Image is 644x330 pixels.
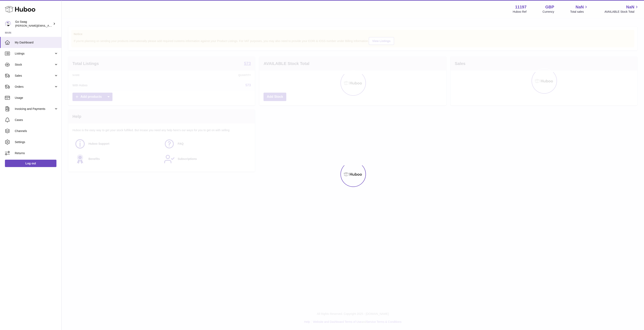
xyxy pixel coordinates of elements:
span: [PERSON_NAME][EMAIL_ADDRESS][DOMAIN_NAME] [15,24,82,27]
img: leigh@goswag.com [5,21,11,27]
span: AVAILABLE Stock Total [604,10,639,14]
div: Go Swag [15,20,52,28]
span: Invoicing and Payments [15,107,54,111]
span: Listings [15,52,54,56]
span: Sales [15,74,54,78]
span: Channels [15,129,58,133]
span: My Dashboard [15,41,58,44]
span: Orders [15,85,54,89]
span: Settings [15,140,58,144]
strong: GBP [545,4,554,10]
span: Cases [15,118,58,122]
span: Returns [15,151,58,155]
span: Stock [15,63,54,67]
a: NaN AVAILABLE Stock Total [604,4,639,14]
div: Currency [543,10,554,14]
a: Log out [5,160,56,167]
span: Total sales [570,10,588,14]
a: NaN Total sales [570,4,588,14]
span: NaN [575,4,584,10]
span: Usage [15,96,58,100]
div: Huboo Ref [513,10,527,14]
strong: 11197 [515,4,527,10]
span: NaN [626,4,634,10]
